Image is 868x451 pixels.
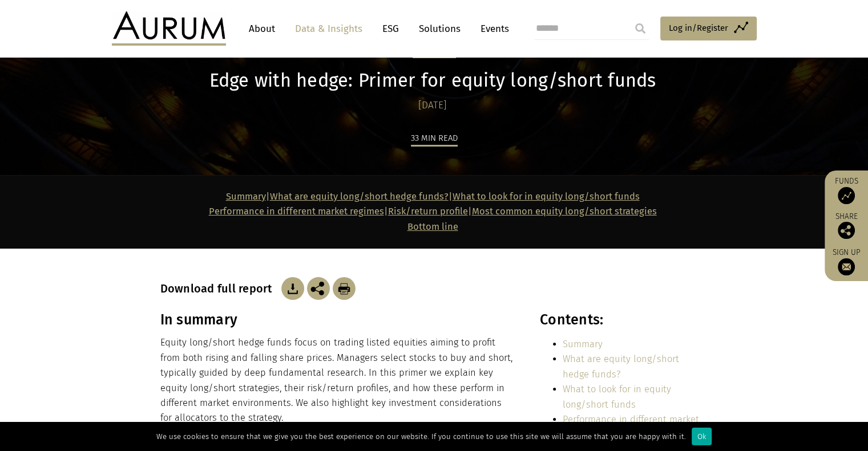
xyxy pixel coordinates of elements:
[307,277,330,300] img: Share this post
[270,191,449,202] a: What are equity long/short hedge funds?
[388,206,468,217] a: Risk/return profile
[226,191,266,202] a: Summary
[160,335,515,425] p: Equity long/short hedge funds focus on trading listed equities aiming to profit from both rising ...
[333,277,356,300] img: Download Article
[660,17,757,40] a: Log in/Register
[669,21,728,35] span: Log in/Register
[540,311,705,328] h3: Contents:
[563,354,679,379] a: What are equity long/short hedge funds?
[289,18,368,39] a: Data & Insights
[838,258,855,275] img: Sign up to our newsletter
[563,339,603,350] a: Summary
[453,191,640,202] a: What to look for in equity long/short funds
[281,277,304,300] img: Download Article
[377,18,405,39] a: ESG
[160,97,705,113] div: [DATE]
[209,191,657,232] strong: | | | |
[838,222,855,239] img: Share this post
[472,206,657,217] a: Most common equity long/short strategies
[563,384,671,409] a: What to look for in equity long/short funds
[209,206,384,217] a: Performance in different market regimes
[160,282,278,295] h3: Download full report
[411,131,458,147] div: 33 min read
[413,18,466,39] a: Solutions
[830,247,862,275] a: Sign up
[629,17,652,40] input: Submit
[692,428,712,445] div: Ok
[563,414,699,440] a: Performance in different market regimes
[243,18,281,39] a: About
[160,70,705,92] h1: Edge with hedge: Primer for equity long/short funds
[160,311,515,328] h3: In summary
[475,18,509,39] a: Events
[838,187,855,204] img: Access Funds
[830,213,862,239] div: Share
[407,221,458,232] a: Bottom line
[112,11,226,46] img: Aurum
[830,176,862,204] a: Funds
